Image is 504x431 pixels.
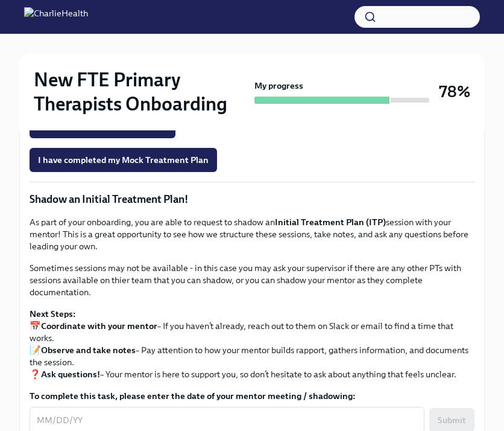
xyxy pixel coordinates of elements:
[30,390,474,402] label: To complete this task, please enter the date of your mentor meeting / shadowing:
[30,148,217,172] button: I have completed my Mock Treatment Plan
[24,7,88,27] img: CharlieHealth
[41,345,136,356] strong: Observe and take notes
[439,81,470,103] h3: 78%
[30,308,76,319] strong: Next Steps:
[41,321,157,331] strong: Coordinate with your mentor
[30,216,474,252] p: As part of your onboarding, you are able to request to shadow an session with your mentor! This i...
[30,192,474,206] p: Shadow an Initial Treatment Plan!
[30,308,474,380] p: 📅 – If you haven’t already, reach out to them on Slack or email to find a time that works. 📝 – Pa...
[30,262,474,298] p: Sometimes sessions may not be available - in this case you may ask your supervisor if there are a...
[41,369,100,380] strong: Ask questions!
[34,68,250,116] h2: New FTE Primary Therapists Onboarding
[38,154,209,166] span: I have completed my Mock Treatment Plan
[275,217,386,228] strong: Initial Treatment Plan (ITP)
[254,80,303,92] strong: My progress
